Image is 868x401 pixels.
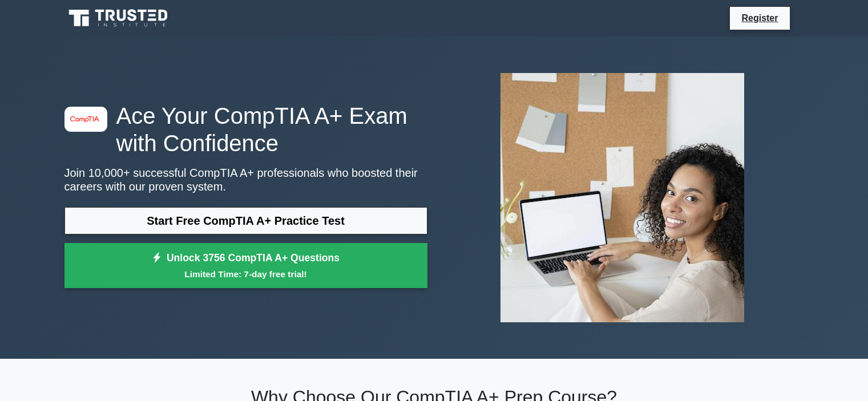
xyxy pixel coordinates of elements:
[734,11,785,25] a: Register
[64,166,427,193] p: Join 10,000+ successful CompTIA A+ professionals who boosted their careers with our proven system.
[64,207,427,234] a: Start Free CompTIA A+ Practice Test
[79,268,413,281] small: Limited Time: 7-day free trial!
[64,243,427,289] a: Unlock 3756 CompTIA A+ QuestionsLimited Time: 7-day free trial!
[64,102,427,157] h1: Ace Your CompTIA A+ Exam with Confidence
